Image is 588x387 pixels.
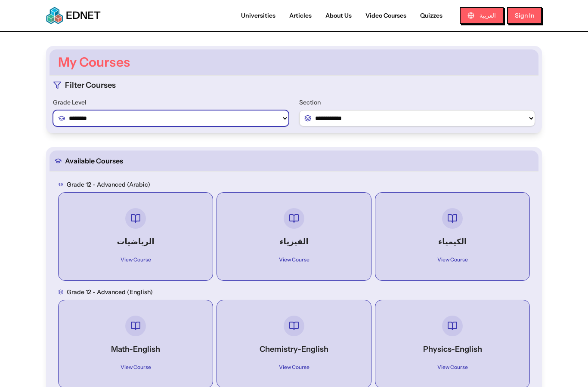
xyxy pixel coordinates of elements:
[282,11,319,20] a: Articles
[224,200,364,273] a: الفيزياءView Course
[432,255,473,265] span: View Course
[382,307,523,381] a: Physics-EnglishView Course
[46,7,101,24] a: EDNETEDNET
[65,307,206,381] a: Math-EnglishView Course
[46,7,63,24] img: EDNET
[65,200,206,273] a: الرياضياتView Course
[232,236,356,248] h4: الفيزياء
[359,11,413,20] a: Video Courses
[58,55,530,70] h1: My Courses
[67,180,150,189] h3: Grade 12 - advanced (Arabic)
[319,11,359,20] a: About Us
[299,98,535,107] label: Section
[232,343,356,355] h4: Chemistry-English
[460,7,504,24] button: العربية
[274,362,315,372] span: View Course
[432,362,473,372] span: View Course
[382,200,523,273] a: الكيمياءView Course
[413,11,449,20] a: Quizzes
[65,79,116,91] h2: Filter Courses
[224,307,364,381] a: Chemistry-EnglishView Course
[115,362,156,372] span: View Course
[274,255,315,265] span: View Course
[115,255,156,265] span: View Course
[74,343,197,355] h4: Math-English
[507,7,542,24] button: Sign In
[66,9,101,22] span: EDNET
[391,343,514,355] h4: Physics-English
[74,236,197,248] h4: الرياضيات
[234,11,282,20] a: Universities
[53,98,289,107] label: Grade Level
[65,156,123,166] span: Available Courses
[67,288,153,296] h3: Grade 12 - advanced (English)
[391,236,514,248] h4: الكيمياء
